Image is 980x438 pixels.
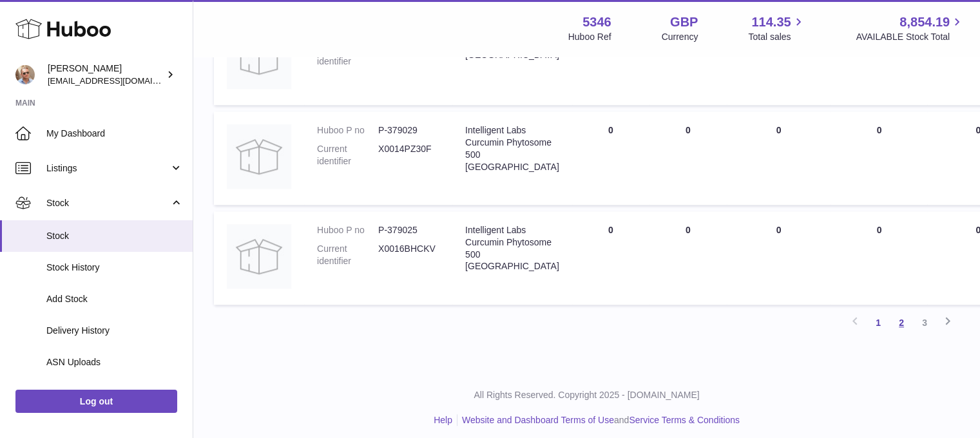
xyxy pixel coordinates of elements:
[46,128,183,140] span: My Dashboard
[867,311,890,334] a: 1
[457,414,740,426] li: and
[15,390,177,413] a: Log out
[748,14,805,43] a: 114.35 Total sales
[649,111,727,205] td: 0
[46,262,183,274] span: Stock History
[670,14,698,31] strong: GBP
[378,243,439,267] dd: X0016BHCKV
[649,211,727,305] td: 0
[46,197,169,209] span: Stock
[462,415,614,425] a: Website and Dashboard Terms of Use
[856,31,965,43] span: AVAILABLE Stock Total
[727,12,831,105] td: 0
[48,62,164,87] div: [PERSON_NAME]
[317,143,378,167] dt: Current identifier
[572,211,649,305] td: 0
[227,224,291,289] img: product image
[204,389,970,401] p: All Rights Reserved. Copyright 2025 - [DOMAIN_NAME]
[46,293,183,305] span: Add Stock
[48,75,189,86] span: [EMAIL_ADDRESS][DOMAIN_NAME]
[46,356,183,368] span: ASN Uploads
[15,65,35,84] img: support@radoneltd.co.uk
[582,14,611,31] strong: 5346
[465,224,559,273] div: Intelligent Labs Curcumin Phytosome 500 [GEOGRAPHIC_DATA]
[465,124,559,173] div: Intelligent Labs Curcumin Phytosome 500 [GEOGRAPHIC_DATA]
[378,124,439,137] dd: P-379029
[46,325,183,337] span: Delivery History
[46,230,183,242] span: Stock
[434,415,452,425] a: Help
[913,311,936,334] a: 3
[662,31,698,43] div: Currency
[748,31,805,43] span: Total sales
[899,14,950,31] span: 8,854.19
[572,12,649,105] td: 0
[831,111,927,205] td: 0
[572,111,649,205] td: 0
[831,211,927,305] td: 0
[649,12,727,105] td: 0
[46,162,169,175] span: Listings
[890,311,913,334] a: 2
[317,224,378,236] dt: Huboo P no
[317,124,378,137] dt: Huboo P no
[378,224,439,236] dd: P-379025
[227,24,291,89] img: product image
[378,143,439,167] dd: X0014PZ30F
[831,12,927,105] td: 0
[751,14,791,31] span: 114.35
[727,211,831,305] td: 0
[317,243,378,267] dt: Current identifier
[227,124,291,189] img: product image
[568,31,611,43] div: Huboo Ref
[629,415,740,425] a: Service Terms & Conditions
[727,111,831,205] td: 0
[856,14,965,43] a: 8,854.19 AVAILABLE Stock Total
